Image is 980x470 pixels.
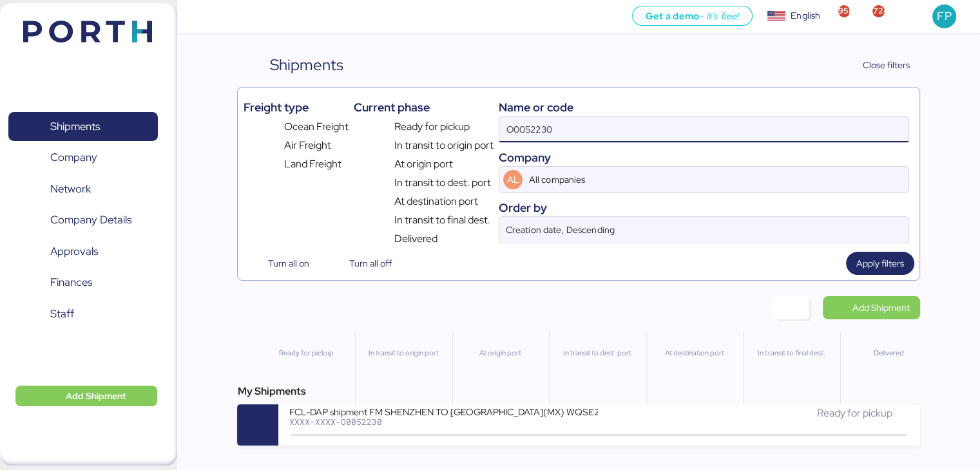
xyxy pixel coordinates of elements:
span: Company [50,148,97,167]
div: At origin port [458,348,543,359]
span: Add Shipment [66,388,126,404]
span: Turn all off [349,256,392,271]
a: Finances [8,268,158,297]
span: Staff [50,305,74,323]
span: Apply filters [856,256,904,271]
span: Ready for pickup [394,119,470,135]
span: Air Freight [284,138,331,153]
span: Ready for pickup [816,406,892,420]
span: Land Freight [284,156,341,172]
div: XXXX-XXXX-O0052230 [289,417,598,426]
div: Current phase [354,99,494,116]
span: FP [937,8,951,24]
input: AL [526,167,872,193]
a: Approvals [8,237,158,267]
a: Add Shipment [823,296,920,319]
span: Add Shipment [852,300,910,315]
span: Close filters [863,57,910,73]
a: Company [8,143,158,173]
div: Shipments [270,53,343,77]
span: Finances [50,273,92,292]
div: In transit to origin port [361,348,446,359]
div: Ready for pickup [263,348,349,359]
span: Network [50,180,91,198]
span: Company Details [50,211,131,229]
a: Network [8,174,158,204]
button: Apply filters [846,252,914,275]
span: Delivered [394,231,437,247]
span: Ocean Freight [284,119,349,135]
span: AL [507,173,519,187]
span: Turn all on [268,256,309,271]
span: At destination port [394,194,478,209]
button: Turn all off [325,252,402,275]
span: In transit to origin port [394,138,494,153]
div: English [791,9,820,23]
div: FCL-DAP shipment FM SHENZHEN TO [GEOGRAPHIC_DATA](MX) WQSE2509X12 [289,406,598,417]
button: Close filters [836,53,920,77]
div: Delivered [846,348,931,359]
span: At origin port [394,156,453,172]
div: Company [499,149,908,166]
a: Shipments [8,112,158,142]
div: My Shipments [237,384,919,399]
div: Name or code [499,99,908,116]
a: Company Details [8,205,158,235]
span: In transit to dest. port [394,175,491,191]
div: In transit to final dest. [749,348,834,359]
a: Staff [8,299,158,329]
div: Freight type [243,99,348,116]
span: Shipments [50,117,100,136]
button: Menu [185,6,207,28]
div: At destination port [652,348,737,359]
span: Approvals [50,242,98,261]
span: In transit to final dest. [394,212,490,228]
button: Turn all on [243,252,319,275]
button: Add Shipment [15,386,157,406]
div: Order by [499,199,908,216]
div: In transit to dest. port [555,348,640,359]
